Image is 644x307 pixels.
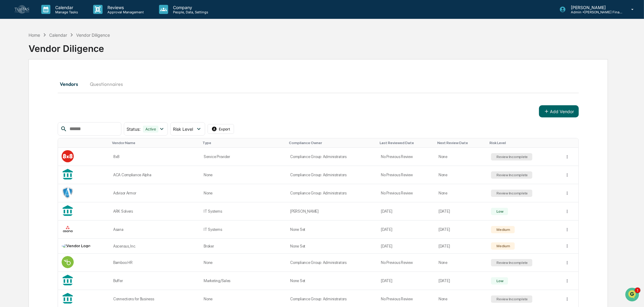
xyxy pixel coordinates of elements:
[377,184,435,202] td: No Previous Review
[437,141,485,145] div: Toggle SortBy
[377,272,435,290] td: [DATE]
[289,141,375,145] div: Toggle SortBy
[50,108,75,114] span: Attestations
[168,5,211,10] p: Company
[113,209,196,214] div: ARK Solvers
[27,46,100,52] div: Start new chat
[62,223,74,235] img: Vendor Logo
[113,191,196,195] div: Advisor Armor
[54,83,66,87] span: [DATE]
[208,124,234,134] button: Export
[566,5,622,10] p: [PERSON_NAME]
[496,191,528,195] div: Review Incomplete
[496,155,528,159] div: Review Incomplete
[127,127,141,132] span: Status :
[62,187,74,199] img: Vendor Logo
[4,117,41,128] a: 🔎Data Lookup
[42,105,78,116] a: 🗄️Attestations
[85,77,128,91] button: Questionnaires
[435,221,487,239] td: [DATE]
[4,105,42,116] a: 🖐️Preclearance
[496,173,528,177] div: Review Incomplete
[6,13,110,22] p: How can we help?
[435,184,487,202] td: None
[496,209,503,214] div: Low
[12,83,17,88] img: 1746055101610-c473b297-6a78-478c-a979-82029cc54cd1
[377,221,435,239] td: [DATE]
[103,10,147,14] p: Approval Management
[377,239,435,254] td: [DATE]
[286,221,377,239] td: None Set
[286,148,377,166] td: Compliance Group: Administrators
[29,38,608,54] div: Vendor Diligence
[49,32,67,38] div: Calendar
[103,5,147,10] p: Reviews
[113,154,196,159] div: 8x8
[143,126,158,133] div: Active
[168,10,211,14] p: People, Data, Settings
[200,148,286,166] td: Service Provider
[200,254,286,272] td: None
[29,32,40,38] div: Home
[566,10,622,14] p: Admin • [PERSON_NAME] Financial Advisors
[435,272,487,290] td: [DATE]
[200,272,286,290] td: Marketing/Sales
[103,48,110,56] button: Start new chat
[200,202,286,221] td: IT Systems
[112,141,198,145] div: Toggle SortBy
[113,173,196,177] div: ACA Compliance Alpha
[496,297,528,301] div: Review Incomplete
[286,184,377,202] td: Compliance Group: Administrators
[377,148,435,166] td: No Previous Review
[12,119,38,125] span: Data Lookup
[625,287,641,303] iframe: Open customer support
[58,77,85,91] button: Vendors
[286,239,377,254] td: None Set
[50,83,53,87] span: •
[113,297,196,301] div: Connections for Business
[62,256,74,268] img: Vendor Logo
[94,66,110,73] button: See all
[286,272,377,290] td: None Set
[62,244,90,248] img: Vendor Logo
[496,244,510,248] div: Medium
[380,141,432,145] div: Toggle SortBy
[377,166,435,184] td: No Previous Review
[435,148,487,166] td: None
[113,227,196,232] div: Asana
[63,141,107,145] div: Toggle SortBy
[19,83,49,87] span: [PERSON_NAME]
[44,108,49,113] div: 🗄️
[113,244,196,248] div: Ascensus, Inc.
[6,120,11,125] div: 🔎
[496,261,528,265] div: Review Incomplete
[200,221,286,239] td: IT Systems
[50,10,81,14] p: Manage Tasks
[286,254,377,272] td: Compliance Group: Administrators
[15,5,29,13] img: logo
[6,46,17,57] img: 1746055101610-c473b297-6a78-478c-a979-82029cc54cd1
[435,202,487,221] td: [DATE]
[202,141,284,145] div: Toggle SortBy
[435,166,487,184] td: None
[286,202,377,221] td: [PERSON_NAME]
[6,77,16,86] img: Jack Rasmussen
[496,228,510,232] div: Medium
[435,254,487,272] td: None
[58,77,579,91] div: secondary tabs example
[76,32,110,38] div: Vendor Diligence
[113,278,196,283] div: Buffer
[200,166,286,184] td: None
[496,279,503,283] div: Low
[113,260,196,265] div: Bamboo HR
[377,254,435,272] td: No Previous Review
[173,127,193,132] span: Risk Level
[13,46,24,57] img: 8933085812038_c878075ebb4cc5468115_72.jpg
[12,108,39,114] span: Preclearance
[566,141,576,145] div: Toggle SortBy
[286,166,377,184] td: Compliance Group: Administrators
[490,141,559,145] div: Toggle SortBy
[27,52,83,57] div: We're available if you need us!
